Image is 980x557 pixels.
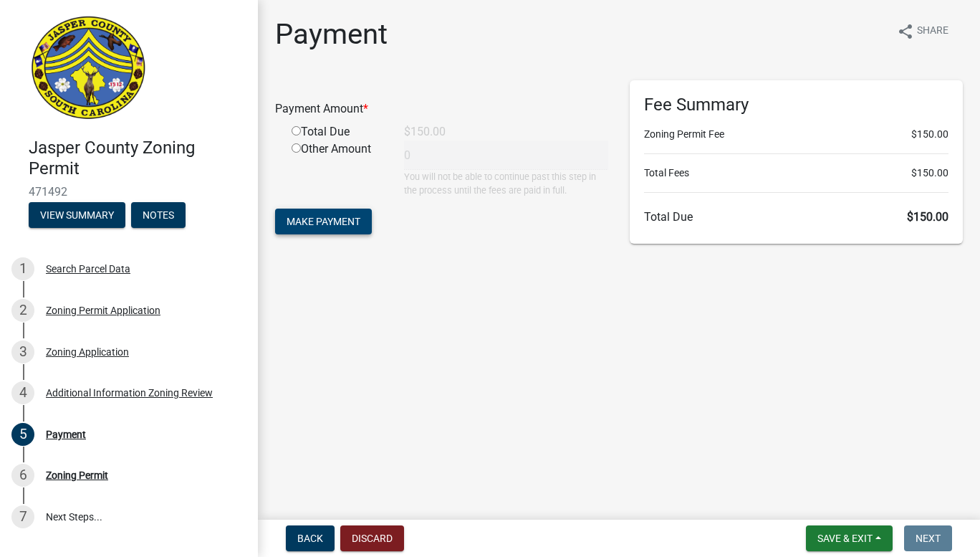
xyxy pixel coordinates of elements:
li: Total Fees [644,166,948,181]
div: Zoning Application [46,347,129,357]
span: Save & Exit [817,533,873,544]
span: 471492 [29,185,229,199]
button: View Summary [29,202,125,228]
div: 3 [11,341,34,363]
button: shareShare [885,17,960,45]
span: $150.00 [911,127,948,142]
span: Share [917,23,948,40]
span: Next [916,533,941,544]
button: Next [904,525,952,551]
wm-modal-confirm: Summary [29,210,125,222]
div: 1 [11,257,34,280]
h1: Payment [275,17,388,52]
div: 2 [11,299,34,322]
i: share [897,23,914,40]
img: Jasper County, South Carolina [29,15,148,123]
div: 7 [11,505,34,528]
div: 6 [11,464,34,487]
div: Payment Amount [264,100,619,118]
span: Make Payment [287,216,360,227]
button: Discard [340,525,404,551]
button: Notes [131,202,186,228]
span: Back [297,533,323,544]
span: $150.00 [907,210,948,224]
h6: Fee Summary [644,95,948,115]
wm-modal-confirm: Notes [131,210,186,222]
div: 4 [11,381,34,404]
h6: Total Due [644,210,948,224]
div: Payment [46,429,86,439]
div: Additional Information Zoning Review [46,388,213,398]
div: Other Amount [281,141,393,197]
span: $150.00 [911,166,948,181]
button: Save & Exit [806,525,893,551]
li: Zoning Permit Fee [644,127,948,142]
h4: Jasper County Zoning Permit [29,138,246,179]
div: 5 [11,423,34,446]
div: Search Parcel Data [46,264,130,274]
button: Make Payment [275,209,372,234]
button: Back [286,525,335,551]
div: Zoning Permit [46,470,108,480]
div: Total Due [281,123,393,141]
div: Zoning Permit Application [46,305,160,315]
